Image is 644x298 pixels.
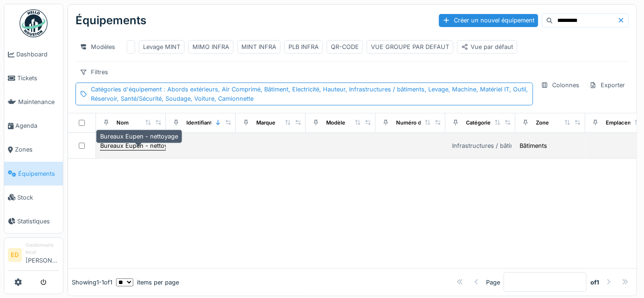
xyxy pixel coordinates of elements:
span: Statistiques [17,217,59,226]
div: Catégories d'équipement [91,85,529,103]
span: Stock [17,193,59,202]
a: Stock [4,186,63,209]
strong: of 1 [590,278,599,287]
div: Équipements [75,8,146,33]
span: Tickets [17,74,59,83]
div: VUE GROUPE PAR DEFAUT [371,42,449,51]
div: items per page [116,278,179,287]
div: Filtres [75,65,112,79]
li: ED [8,248,22,262]
div: Modèle [326,119,345,127]
div: Nom [116,119,129,127]
a: Équipements [4,162,63,186]
a: Statistiques [4,209,63,233]
a: Zones [4,138,63,162]
div: Bureaux Eupen - nettoyage [100,141,178,150]
a: Dashboard [4,42,63,66]
div: Gestionnaire local [26,242,59,256]
div: Marque [256,119,275,127]
div: Numéro de Série [396,119,439,127]
div: Infrastructures / bâtiments [452,141,528,150]
div: Bureaux Eupen - nettoyage [96,130,182,143]
a: Tickets [4,66,63,90]
div: PLB INFRA [288,42,319,51]
div: Modèles [75,40,119,54]
div: MIMO INFRA [192,42,229,51]
span: Maintenance [18,97,59,106]
div: Exporter [585,78,629,92]
span: Dashboard [16,50,59,59]
div: Vue par défaut [461,42,513,51]
div: Levage MINT [143,42,180,51]
div: Zone [536,119,549,127]
div: Showing 1 - 1 of 1 [72,278,112,287]
div: Identifiant interne [186,119,232,127]
a: Agenda [4,114,63,138]
div: Catégories d'équipement [466,119,531,127]
span: Équipements [18,169,59,178]
div: MINT INFRA [241,42,276,51]
div: QR-CODE [331,42,359,51]
a: Maintenance [4,90,63,114]
span: Agenda [15,121,59,130]
li: [PERSON_NAME] [26,242,59,269]
span: : Abords extérieurs, Air Comprimé, Bâtiment, Electricité, Hauteur, Infrastructures / bâtiments, L... [91,86,528,102]
span: Zones [15,145,59,154]
img: Badge_color-CXgf-gQk.svg [20,9,48,37]
a: ED Gestionnaire local[PERSON_NAME] [8,242,59,271]
div: Bâtiments [520,141,547,150]
div: Créer un nouvel équipement [439,14,538,27]
div: Page [486,278,500,287]
div: Colonnes [537,78,583,92]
